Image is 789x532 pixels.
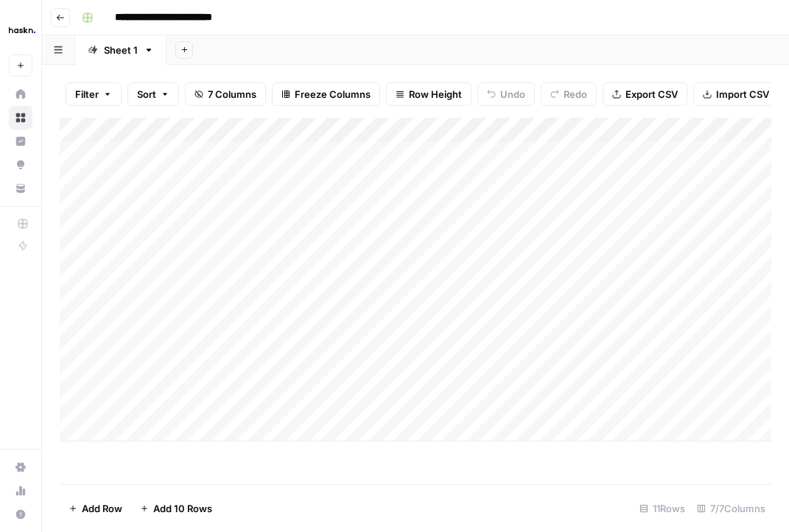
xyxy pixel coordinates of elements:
span: Import CSV [716,87,769,102]
span: Freeze Columns [295,87,371,102]
span: Add Row [82,501,122,516]
button: Export CSV [603,82,687,106]
span: Add 10 Rows [153,501,212,516]
span: Undo [500,87,525,102]
a: Usage [9,479,32,503]
span: Redo [564,87,587,102]
span: Export CSV [625,87,678,102]
span: Sort [137,87,156,102]
button: Import CSV [693,82,779,106]
button: Filter [66,82,122,106]
div: 7/7 Columns [691,497,771,520]
img: Haskn Logo [9,17,35,43]
span: 7 Columns [208,87,256,102]
button: Add 10 Rows [131,497,221,520]
a: Insights [9,130,32,153]
button: 7 Columns [185,82,266,106]
span: Filter [75,87,99,102]
a: Home [9,82,32,106]
button: Add Row [60,497,131,520]
button: Row Height [386,82,471,106]
a: Browse [9,106,32,130]
button: Help + Support [9,503,32,526]
button: Freeze Columns [272,82,380,106]
a: Sheet 1 [75,35,166,65]
button: Sort [127,82,179,106]
a: Your Data [9,177,32,200]
a: Opportunities [9,153,32,177]
a: Settings [9,455,32,479]
button: Redo [541,82,597,106]
div: Sheet 1 [104,43,138,57]
button: Undo [477,82,535,106]
button: Workspace: Haskn [9,12,32,49]
div: 11 Rows [634,497,691,520]
span: Row Height [409,87,462,102]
